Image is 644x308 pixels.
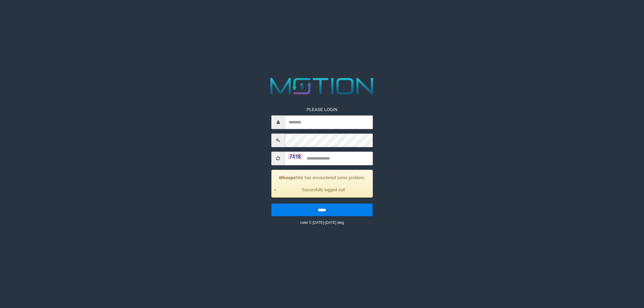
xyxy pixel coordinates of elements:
[279,175,297,180] strong: Whoops!
[271,106,373,112] p: PLEASE LOGIN
[266,75,378,97] img: MOTION_logo.png
[279,186,368,192] li: Succesfully logged out!
[300,220,344,224] small: code © [DATE]-[DATE] dwg
[271,170,373,197] div: We has encountered some problem.
[288,154,303,160] img: captcha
